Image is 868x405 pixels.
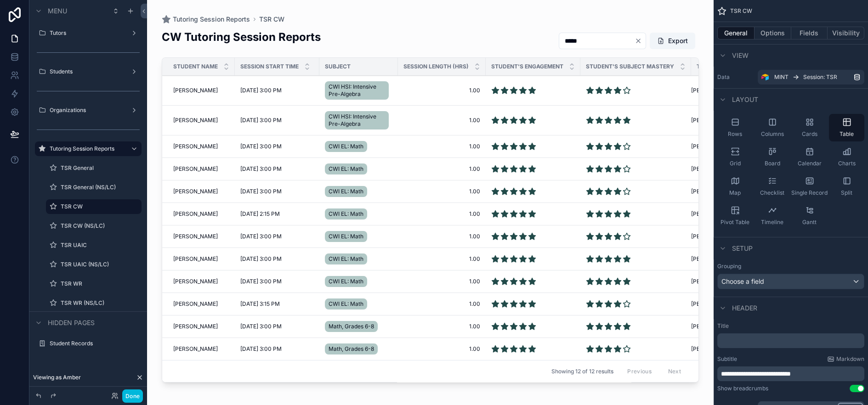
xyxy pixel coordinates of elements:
[829,143,864,171] button: Charts
[840,130,854,138] span: Table
[798,160,822,167] span: Calendar
[717,27,755,39] button: General
[732,51,749,60] span: View
[61,203,136,210] label: TSR CW
[792,114,827,141] button: Cards
[717,202,753,230] button: Pivot Table
[728,130,742,138] span: Rows
[61,164,136,172] label: TSR General
[61,280,136,287] label: TSR WR
[774,73,789,81] span: MINT
[829,173,864,200] button: Split
[732,304,757,313] span: Header
[717,114,753,141] button: Rows
[48,6,67,16] span: Menu
[717,173,753,200] button: Map
[838,160,856,167] span: Charts
[50,68,123,75] label: Students
[717,274,864,289] button: Choose a field
[48,318,95,327] span: Hidden pages
[403,63,469,70] span: Session Length (Hrs)
[758,70,864,84] a: MINTSession: TSR
[325,63,351,70] span: Subject
[802,219,817,226] span: Gantt
[841,189,852,197] span: Split
[717,143,753,171] button: Grid
[61,242,136,249] label: TSR UAIC
[828,27,864,39] button: Visibility
[122,389,143,403] button: Done
[755,114,790,141] button: Columns
[761,219,783,226] span: Timeline
[717,333,864,348] div: scrollable content
[802,130,817,138] span: Cards
[717,355,737,363] label: Subtitle
[717,366,864,381] div: scrollable content
[50,107,123,114] label: Organizations
[173,63,218,70] span: Student Name
[61,222,136,230] label: TSR CW (NS/LC)
[760,189,784,197] span: Checklist
[732,244,753,253] span: Setup
[729,189,741,197] span: Map
[721,277,764,285] span: Choose a field
[717,322,864,330] label: Title
[720,219,749,226] span: Pivot Table
[717,73,754,81] label: Data
[792,143,827,171] button: Calendar
[765,160,780,167] span: Board
[61,299,136,307] label: TSR WR (NS/LC)
[50,29,123,37] label: Tutors
[697,63,734,70] span: Tutor Name
[792,202,827,230] button: Gantt
[240,63,299,70] span: Session Start Time
[761,130,784,138] span: Columns
[730,160,741,167] span: Grid
[551,368,613,375] span: Showing 12 of 12 results
[61,261,136,268] label: TSR UAIC (NS/LC)
[791,189,828,197] span: Single Record
[732,95,758,104] span: Layout
[755,173,790,200] button: Checklist
[829,114,864,141] button: Table
[791,27,828,39] button: Fields
[50,340,136,347] label: Student Records
[803,73,837,81] span: Session: TSR
[755,27,791,39] button: Options
[717,385,768,392] div: Show breadcrumbs
[836,355,864,363] span: Markdown
[50,145,123,152] label: Tutoring Session Reports
[792,173,827,200] button: Single Record
[761,73,769,81] img: Airtable Logo
[827,355,864,363] a: Markdown
[586,63,674,70] span: Student's Subject Mastery
[33,374,81,381] span: Viewing as Amber
[730,7,752,15] span: TSR CW
[755,143,790,171] button: Board
[491,63,563,70] span: Student's Engagement
[61,184,136,191] label: TSR General (NS/LC)
[717,263,741,270] label: Grouping
[755,202,790,230] button: Timeline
